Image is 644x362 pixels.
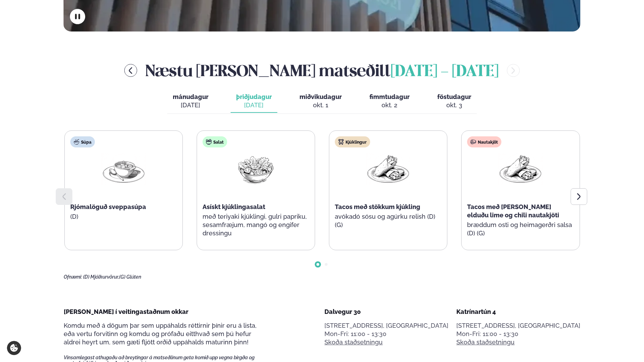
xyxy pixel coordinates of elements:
p: (D) [70,212,177,221]
span: mánudagur [173,93,208,100]
span: miðvikudagur [299,93,342,100]
p: [STREET_ADDRESS], [GEOGRAPHIC_DATA] [456,322,580,330]
button: mánudagur [DATE] [167,90,214,113]
a: Skoða staðsetningu [324,338,383,346]
div: Kjúklingur [335,136,370,147]
span: Tacos með stökkum kjúkling [335,203,420,210]
img: beef.svg [471,139,476,145]
div: okt. 3 [437,101,471,109]
span: (G) Glúten [119,274,141,280]
div: Dalvegur 30 [324,308,448,316]
span: Komdu með á dögum þar sem uppáhalds réttirnir þínir eru á lista, eða vertu forvitinn og komdu og ... [64,322,257,346]
div: Katrínartún 4 [456,308,580,316]
span: Asískt kjúklingasalat [203,203,265,210]
div: Salat [203,136,227,147]
span: fimmtudagur [369,93,410,100]
a: Skoða staðsetningu [456,338,515,346]
span: Ofnæmi: [64,274,82,280]
div: Nautakjöt [467,136,501,147]
div: Mon-Fri: 11:00 - 13:30 [456,330,580,338]
button: föstudagur okt. 3 [432,90,477,113]
img: salad.svg [206,139,212,145]
img: Wraps.png [498,153,543,185]
span: (D) Mjólkurvörur, [83,274,119,280]
p: bræddum osti og heimagerðri salsa (D) (G) [467,221,574,237]
span: þriðjudagur [236,93,272,100]
div: Mon-Fri: 11:00 - 13:30 [324,330,448,338]
div: [DATE] [236,101,272,109]
p: [STREET_ADDRESS], [GEOGRAPHIC_DATA] [324,322,448,330]
img: soup.svg [74,139,79,145]
button: menu-btn-left [124,64,137,77]
button: fimmtudagur okt. 2 [364,90,415,113]
div: Súpa [70,136,95,147]
div: okt. 2 [369,101,410,109]
span: Rjómalöguð sveppasúpa [70,203,146,210]
p: með teriyaki kjúklingi, gulri papriku, sesamfræjum, mangó og engifer dressingu [203,212,309,237]
button: miðvikudagur okt. 1 [294,90,347,113]
p: avókadó sósu og agúrku relish (D) (G) [335,212,441,229]
img: chicken.svg [338,139,344,145]
a: Cookie settings [7,341,21,355]
img: Wraps.png [366,153,410,185]
div: okt. 1 [299,101,342,109]
span: föstudagur [437,93,471,100]
img: Soup.png [101,153,146,185]
span: Go to slide 2 [325,263,328,266]
button: menu-btn-right [507,64,520,77]
span: Go to slide 1 [316,263,319,266]
button: þriðjudagur [DATE] [231,90,277,113]
h2: Næstu [PERSON_NAME] matseðill [145,59,499,82]
span: Tacos með [PERSON_NAME] elduðu lime og chili nautakjöti [467,203,559,219]
span: [DATE] - [DATE] [391,64,499,80]
img: Salad.png [234,153,278,185]
div: [DATE] [173,101,208,109]
span: [PERSON_NAME] í veitingastaðnum okkar [64,308,188,315]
